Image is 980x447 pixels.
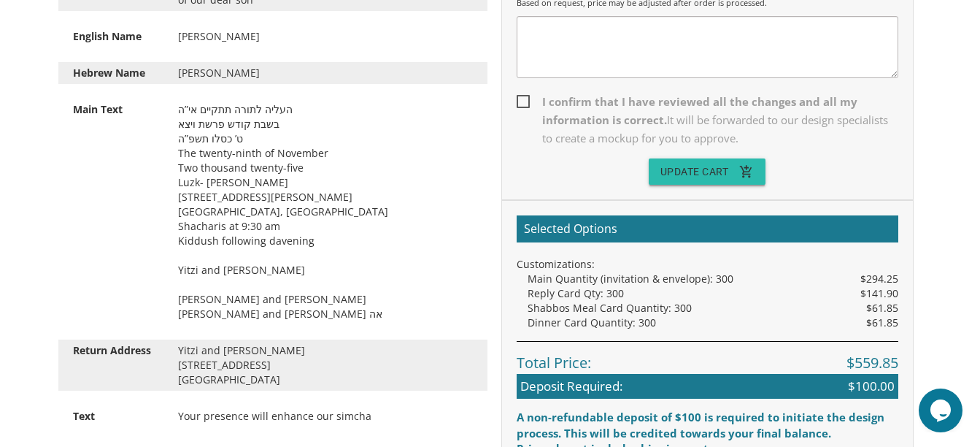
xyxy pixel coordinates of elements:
div: Hebrew Name [62,66,167,80]
span: $61.85 [866,301,898,316]
div: Reply Card Qty: 300 [528,286,898,301]
span: I confirm that I have reviewed all the changes and all my information is correct. [517,93,898,148]
div: העליה לתורה תתקיים אי”ה בשבת קודש פרשת ויצא ט’ כסלו תשפ”ה The twenty-ninth of November Two thousa... [167,102,483,321]
div: Yitzi and [PERSON_NAME] [STREET_ADDRESS] [GEOGRAPHIC_DATA] [167,343,483,387]
span: $61.85 [866,316,898,330]
span: It will be forwarded to our design specialists to create a mockup for you to approve. [542,112,888,145]
div: [PERSON_NAME] [167,66,483,80]
div: [PERSON_NAME] [167,29,483,44]
div: Deposit Required: [517,374,898,399]
div: Total Price: [517,341,898,374]
i: add_shopping_cart [739,158,754,185]
div: Return Address [62,343,167,358]
div: English Name [62,29,167,44]
div: Main Text [62,102,167,117]
h2: Selected Options [517,215,898,243]
div: Customizations: [517,257,898,272]
span: $559.85 [846,353,898,374]
div: A non-refundable deposit of $100 is required to initiate the design process. This will be credite... [517,410,898,441]
div: Main Quantity (invitation & envelope): 300 [528,272,898,286]
div: Dinner Card Quantity: 300 [528,316,898,330]
div: Text [62,409,167,424]
div: Shabbos Meal Card Quantity: 300 [528,301,898,316]
span: $100.00 [848,378,895,395]
iframe: chat widget [919,389,965,432]
span: $294.25 [860,272,898,286]
button: Update Cartadd_shopping_cart [649,158,766,185]
span: $141.90 [860,286,898,301]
